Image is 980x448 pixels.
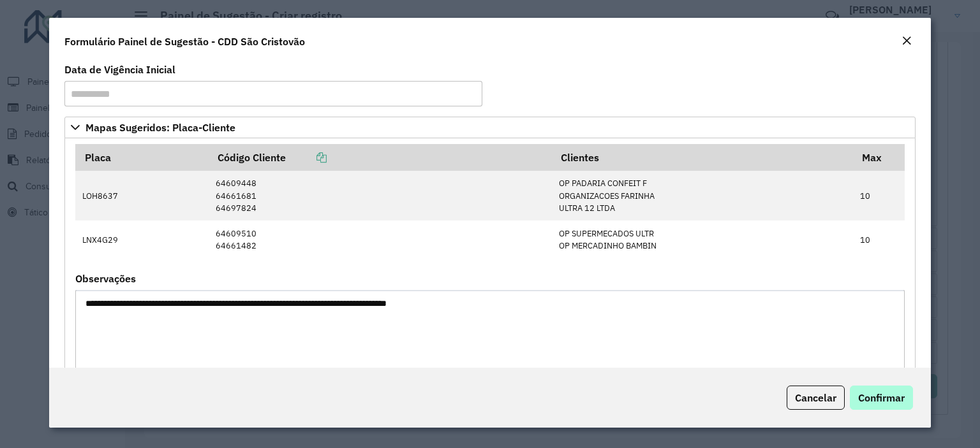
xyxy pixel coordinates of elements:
[64,138,916,414] div: Mapas Sugeridos: Placa-Cliente
[854,144,905,171] th: Max
[854,220,905,258] td: 10
[553,171,854,220] td: OP PADARIA CONFEIT F ORGANIZACOES FARINHA ULTRA 12 LTDA
[209,220,552,258] td: 64609510 64661482
[898,33,916,50] button: Close
[75,220,209,258] td: LNX4G29
[64,34,305,49] h4: Formulário Painel de Sugestão - CDD São Cristovão
[209,171,552,220] td: 64609448 64661681 64697824
[795,391,836,404] span: Cancelar
[787,386,845,410] button: Cancelar
[553,220,854,258] td: OP SUPERMECADOS ULTR OP MERCADINHO BAMBIN
[75,171,209,220] td: LOH8637
[85,122,235,133] span: Mapas Sugeridos: Placa-Cliente
[64,62,175,77] label: Data de Vigência Inicial
[553,144,854,171] th: Clientes
[75,271,136,286] label: Observações
[75,144,209,171] th: Placa
[850,386,913,410] button: Confirmar
[854,171,905,220] td: 10
[209,144,552,171] th: Código Cliente
[64,117,916,138] a: Mapas Sugeridos: Placa-Cliente
[286,151,327,164] a: Copiar
[858,391,905,404] span: Confirmar
[902,36,912,46] em: Fechar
